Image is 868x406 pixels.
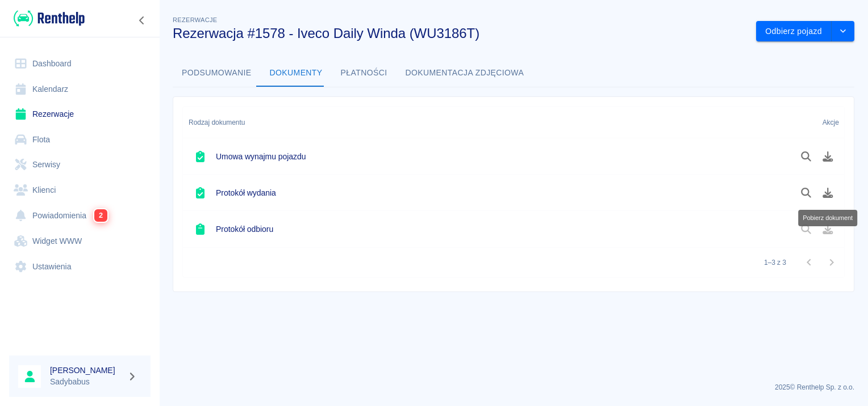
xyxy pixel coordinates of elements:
a: Flota [9,127,151,153]
button: Pobierz dokument [817,147,839,166]
div: Akcje [778,107,845,138]
a: Powiadomienia2 [9,202,151,229]
a: Klienci [9,177,151,203]
a: Widget WWW [9,229,151,254]
img: Renthelp logo [14,9,85,28]
h6: Protokół wydania [216,187,276,198]
button: drop-down [832,21,854,42]
p: 1–3 z 3 [764,257,786,268]
span: 2 [94,209,107,222]
a: Serwisy [9,152,151,177]
h6: [PERSON_NAME] [50,365,123,376]
button: Pobierz dokument [817,183,839,202]
div: Rodzaj dokumentu [183,107,778,138]
div: Rodzaj dokumentu [189,107,245,138]
button: Dokumentacja zdjęciowa [397,60,533,87]
h6: Umowa wynajmu pojazdu [216,151,306,162]
button: Podgląd dokumentu [795,183,817,202]
button: Dokumenty [261,60,332,87]
a: Ustawienia [9,254,151,280]
button: Podgląd dokumentu [795,147,817,166]
a: Kalendarz [9,77,151,102]
span: Rezerwacje [173,16,217,23]
a: Renthelp logo [9,9,85,28]
div: Akcje [823,107,839,138]
button: Podsumowanie [173,60,261,87]
p: 2025 © Renthelp Sp. z o.o. [173,382,854,392]
button: Odbierz pojazd [756,21,832,42]
button: Płatności [332,60,397,87]
button: Zwiń nawigację [133,13,151,28]
h6: Protokół odbioru [216,223,273,235]
h3: Rezerwacja #1578 - Iveco Daily Winda (WU3186T) [173,26,747,41]
div: Pobierz dokument [798,210,857,226]
p: Sadybabus [50,376,123,388]
a: Dashboard [9,51,151,77]
a: Rezerwacje [9,102,151,127]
